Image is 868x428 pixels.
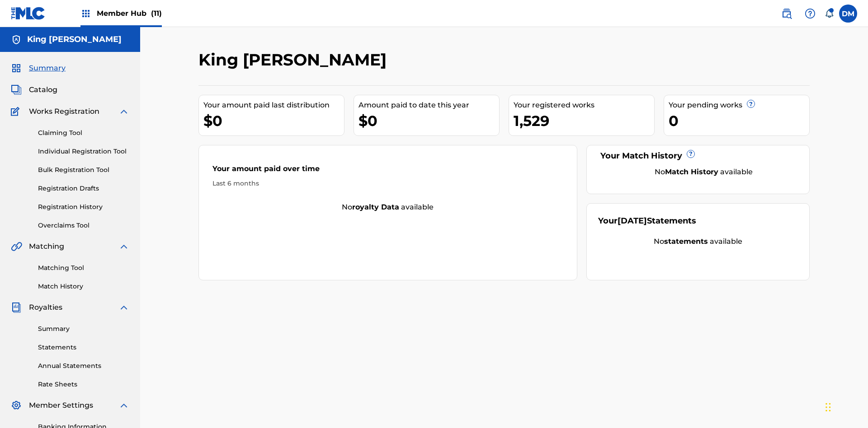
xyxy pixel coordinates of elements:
[38,165,129,175] a: Bulk Registration Tool
[11,84,22,95] img: Catalog
[38,361,129,371] a: Annual Statements
[203,111,344,131] div: $0
[80,8,91,19] img: Top Rightsholders
[669,100,809,111] div: Your pending works
[665,167,718,176] strong: Match History
[199,202,577,213] div: No available
[198,50,391,70] h2: King [PERSON_NAME]
[38,380,129,389] a: Rate Sheets
[11,106,23,117] img: Works Registration
[823,385,868,428] iframe: Chat Widget
[514,100,654,111] div: Your registered works
[11,34,22,45] img: Accounts
[359,111,499,131] div: $0
[97,8,162,19] span: Member Hub
[781,8,792,19] img: search
[618,216,647,226] span: [DATE]
[11,84,57,95] a: CatalogCatalog
[11,7,46,20] img: MLC Logo
[11,63,66,74] a: SummarySummary
[805,8,816,19] img: help
[29,84,57,95] span: Catalog
[825,9,834,18] div: Notifications
[38,263,129,273] a: Matching Tool
[38,221,129,230] a: Overclaims Tool
[801,5,819,23] div: Help
[778,5,796,23] a: Public Search
[29,106,99,117] span: Works Registration
[118,241,129,252] img: expand
[687,150,694,158] span: ?
[11,63,22,74] img: Summary
[29,241,64,252] span: Matching
[151,9,162,18] span: (11)
[11,302,22,313] img: Royalties
[212,179,563,188] div: Last 6 months
[598,236,798,247] div: No available
[29,400,93,411] span: Member Settings
[38,324,129,334] a: Summary
[514,111,654,131] div: 1,529
[839,5,857,23] div: User Menu
[352,203,399,211] strong: royalty data
[598,215,696,227] div: Your Statements
[38,147,129,156] a: Individual Registration Tool
[38,184,129,193] a: Registration Drafts
[609,167,798,177] div: No available
[747,100,755,107] span: ?
[38,128,129,138] a: Claiming Tool
[212,163,563,179] div: Your amount paid over time
[669,111,809,131] div: 0
[359,100,499,111] div: Amount paid to date this year
[38,282,129,291] a: Match History
[118,106,129,117] img: expand
[38,202,129,212] a: Registration History
[27,34,122,45] h5: King McTesterson
[664,237,708,246] strong: statements
[118,302,129,313] img: expand
[29,63,66,74] span: Summary
[203,100,344,111] div: Your amount paid last distribution
[11,400,22,411] img: Member Settings
[598,150,798,162] div: Your Match History
[826,394,831,421] div: Drag
[29,302,62,313] span: Royalties
[118,400,129,411] img: expand
[38,343,129,352] a: Statements
[11,241,22,252] img: Matching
